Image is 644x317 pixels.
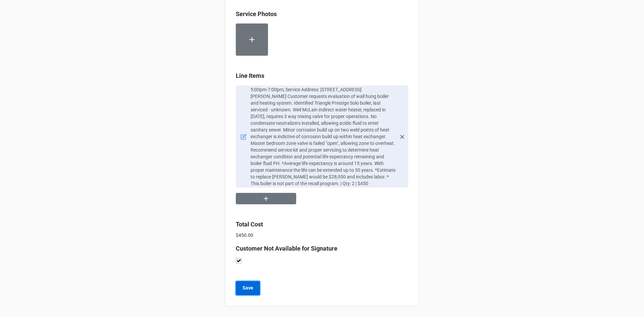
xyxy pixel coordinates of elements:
label: Customer Not Available for Signature [236,244,337,253]
b: Save [243,284,253,292]
label: Line Items [236,71,264,81]
p: 5:00pm-7:00pm; Service Address: [STREET_ADDRESS][PERSON_NAME] Customer requests evaluation of wal... [251,86,396,187]
p: $450.00 [236,232,408,239]
label: Service Photos [236,9,277,19]
button: Save [236,281,260,295]
b: Total Cost [236,221,263,228]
